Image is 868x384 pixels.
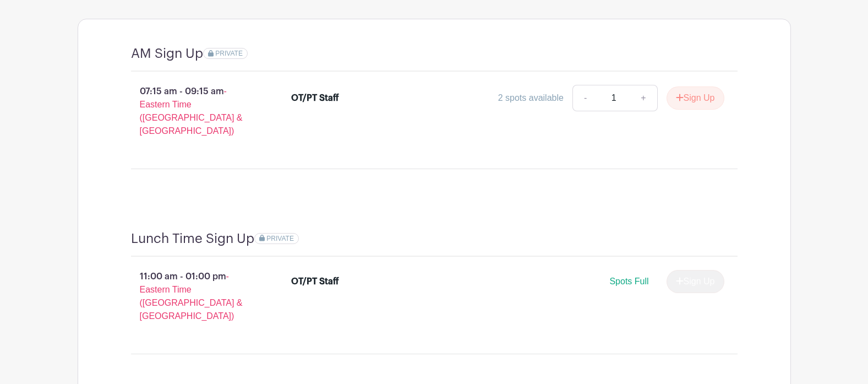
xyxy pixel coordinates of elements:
span: - Eastern Time ([GEOGRAPHIC_DATA] & [GEOGRAPHIC_DATA]) [140,86,243,136]
button: Sign Up [667,86,724,110]
h4: AM Sign Up [131,46,203,62]
a: + [630,85,657,111]
p: 07:15 am - 09:15 am [113,80,274,142]
span: - Eastern Time ([GEOGRAPHIC_DATA] & [GEOGRAPHIC_DATA]) [140,272,243,321]
a: - [572,85,598,111]
div: 2 spots available [498,91,564,105]
p: 11:00 am - 01:00 pm [113,266,274,327]
div: OT/PT Staff [291,275,339,288]
div: OT/PT Staff [291,91,339,105]
span: Spots Full [609,277,648,286]
span: PRIVATE [215,50,243,57]
h4: Lunch Time Sign Up [131,231,254,247]
span: PRIVATE [266,235,294,242]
